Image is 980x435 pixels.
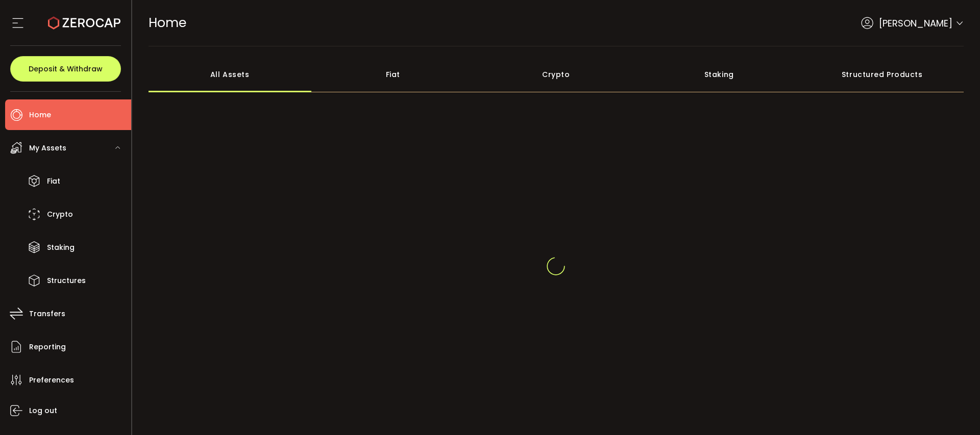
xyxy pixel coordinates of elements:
div: Fiat [311,57,475,92]
span: Home [29,108,51,122]
span: Reporting [29,340,66,354]
div: Crypto [475,57,638,92]
span: Home [149,14,186,32]
span: Structures [47,273,86,288]
span: My Assets [29,141,66,156]
span: Fiat [47,174,60,189]
span: [PERSON_NAME] [879,16,952,30]
span: Transfers [29,306,65,321]
span: Deposit & Withdraw [29,65,103,72]
div: All Assets [149,57,312,92]
span: Staking [47,240,75,255]
span: Crypto [47,207,73,222]
div: Structured Products [801,57,964,92]
span: Preferences [29,373,74,388]
span: Log out [29,403,57,418]
div: Staking [638,57,801,92]
button: Deposit & Withdraw [10,56,121,82]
